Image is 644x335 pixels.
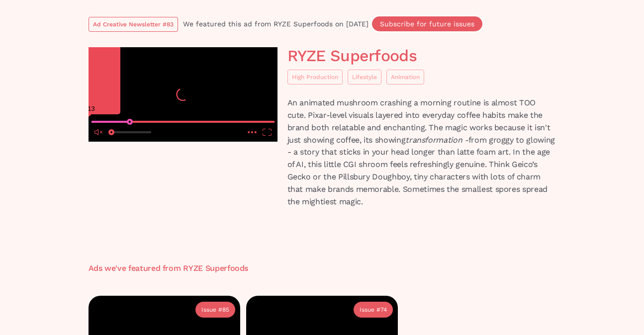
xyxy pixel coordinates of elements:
[287,47,556,65] h1: RYZE Superfoods
[274,19,335,29] div: RYZE Superfoods
[93,19,174,29] div: Ad Creative Newsletter #83
[354,302,393,318] a: Issue #74
[380,305,387,315] div: 74
[352,72,377,82] div: Lifestyle
[346,19,371,29] div: [DATE]
[391,72,420,82] div: Animation
[201,305,222,315] div: Issue #
[89,264,184,273] h3: Ads we've featured from
[222,305,229,315] div: 85
[405,135,468,145] em: transformation -
[287,70,343,84] a: High Production
[292,72,338,82] div: High Production
[348,70,381,84] a: Lifestyle
[89,17,178,32] a: Ad Creative Newsletter #83
[371,15,483,32] a: Subscribe for future issues
[183,264,248,273] h3: RYZE Superfoods
[287,97,556,208] p: An animated mushroom crashing a morning routine is almost TOO cute. Pixar-level visuals layered i...
[335,19,346,29] div: on
[380,20,474,27] div: Subscribe for future issues
[183,19,274,29] div: We featured this ad from
[360,305,380,315] div: Issue #
[195,302,235,318] a: Issue #85
[386,70,424,84] a: Animation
